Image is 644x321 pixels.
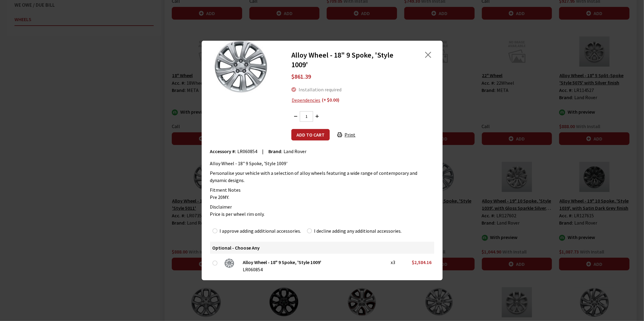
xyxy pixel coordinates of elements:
img: Image for Alloy Wheel - 18" 9 Spoke, 'Style 1009' [202,40,282,93]
label: Accessory #: [210,148,236,155]
label: Fitment Notes [210,186,241,194]
div: Personalise your vehicle with a selection of alloy wheels featuring a wide range of contemporary ... [210,169,434,184]
label: Brand: [269,148,283,155]
div: $2,584.16 [407,259,431,266]
div: $861.39 [291,70,433,83]
span: Optional - Choose Any [213,245,260,251]
div: LR060854 [243,266,384,273]
div: Price is per wheel rim only. [210,210,434,218]
div: Alloy Wheel - 18" 9 Spoke, 'Style 1009' [243,259,384,266]
span: Installation required [299,87,341,93]
img: Image for Alloy Wheel - 18" 9 Spoke, 'Style 1009' [222,259,237,268]
span: | [262,148,264,154]
button: Print [332,129,360,140]
div: Pre 20MY. [210,194,434,201]
button: Add to cart [291,129,330,140]
span: Land Rover [284,148,307,154]
label: I approve adding additional accessories. [220,227,301,234]
label: Disclaimer [210,203,232,210]
span: LR060854 [238,148,258,154]
label: I decline adding any additional accessories. [314,227,402,234]
button: Dependencies [291,96,321,104]
h2: Alloy Wheel - 18" 9 Spoke, 'Style 1009' [291,50,408,70]
div: Alloy Wheel - 18" 9 Spoke, 'Style 1009' [210,160,434,167]
span: (+ $0.00) [322,96,339,104]
button: Close [424,50,433,59]
div: x3 [391,259,399,266]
